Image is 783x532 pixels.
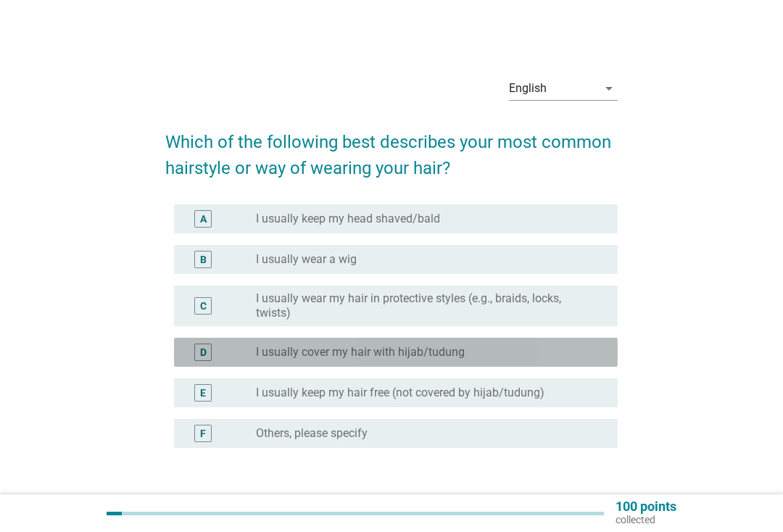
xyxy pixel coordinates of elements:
[256,252,357,267] label: I usually wear a wig
[256,386,544,400] label: I usually keep my hair free (not covered by hijab/tudung)
[256,291,594,320] label: I usually wear my hair in protective styles (e.g., braids, locks, twists)
[256,212,440,226] label: I usually keep my head shaved/bald
[616,513,676,526] p: collected
[165,115,618,181] h2: Which of the following best describes your most common hairstyle or way of wearing your hair?
[200,345,207,360] div: D
[200,426,206,441] div: F
[600,80,618,97] i: arrow_drop_down
[256,426,368,441] label: Others, please specify
[200,212,207,227] div: A
[200,386,206,401] div: E
[200,299,207,314] div: C
[256,345,465,359] label: I usually cover my hair with hijab/tudung
[509,82,547,95] div: English
[200,252,207,267] div: B
[616,500,676,513] p: 100 points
